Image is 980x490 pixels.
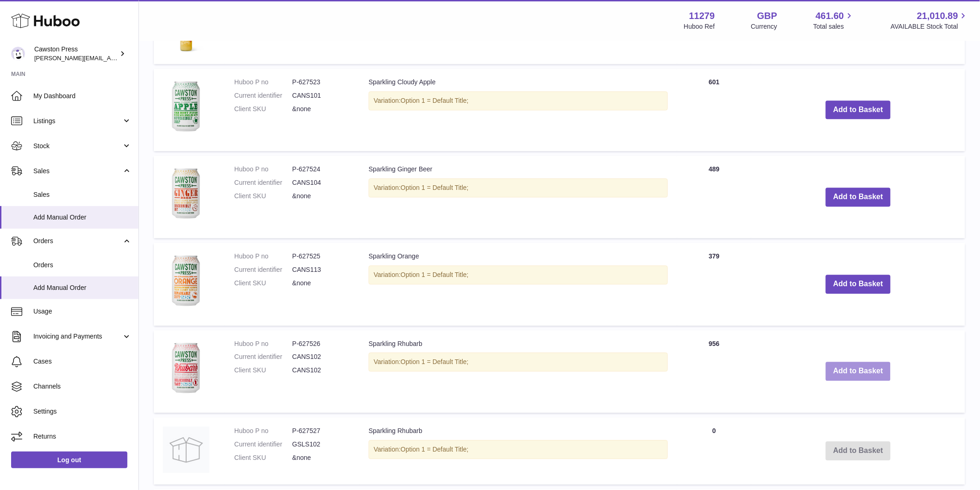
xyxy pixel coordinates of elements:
[292,265,350,274] dd: CANS113
[369,352,668,371] div: Variation:
[33,117,122,126] span: Listings
[369,178,668,197] div: Variation:
[234,178,292,187] dt: Current identifier
[33,407,132,416] span: Settings
[292,279,350,288] dd: &none
[292,453,350,462] dd: &none
[234,105,292,113] dt: Client SKU
[813,22,854,31] span: Total sales
[401,184,469,191] span: Option 1 = Default Title;
[292,105,350,113] dd: &none
[757,10,777,22] strong: GBP
[33,167,122,176] span: Sales
[34,45,118,63] div: Cawston Press
[33,261,132,270] span: Orders
[11,47,25,61] img: thomas.carson@cawstonpress.com
[163,339,209,401] img: Sparkling Rhubarb
[234,91,292,100] dt: Current identifier
[917,10,958,22] span: 21,010.89
[359,69,677,151] td: Sparkling Cloudy Apple
[751,22,778,31] div: Currency
[826,101,891,119] button: Add to Basket
[33,237,122,245] span: Orders
[891,22,969,31] span: AVAILABLE Stock Total
[34,54,235,62] span: [PERSON_NAME][EMAIL_ADDRESS][PERSON_NAME][DOMAIN_NAME]
[826,275,891,294] button: Add to Basket
[33,283,132,292] span: Add Manual Order
[359,243,677,325] td: Sparkling Orange
[677,330,751,413] td: 956
[292,366,350,375] dd: CANS102
[33,92,132,101] span: My Dashboard
[163,78,209,139] img: Sparkling Cloudy Apple
[684,22,715,31] div: Huboo Ref
[359,156,677,238] td: Sparkling Ginger Beer
[401,358,469,365] span: Option 1 = Default Title;
[369,91,668,110] div: Variation:
[163,165,209,226] img: Sparkling Ginger Beer
[234,453,292,462] dt: Client SKU
[677,243,751,325] td: 379
[292,427,350,435] dd: P-627527
[292,440,350,449] dd: GSLS102
[677,69,751,151] td: 601
[234,78,292,87] dt: Huboo P no
[359,417,677,484] td: Sparkling Rhubarb
[11,452,127,468] a: Log out
[816,10,844,22] span: 461.60
[292,192,350,201] dd: &none
[401,446,469,453] span: Option 1 = Default Title;
[33,142,122,151] span: Stock
[292,352,350,361] dd: CANS102
[369,265,668,284] div: Variation:
[33,382,132,391] span: Channels
[33,357,132,366] span: Cases
[401,97,469,104] span: Option 1 = Default Title;
[234,265,292,274] dt: Current identifier
[292,78,350,87] dd: P-627523
[826,362,891,381] button: Add to Basket
[234,165,292,174] dt: Huboo P no
[234,279,292,288] dt: Client SKU
[163,427,209,473] img: Sparkling Rhubarb
[677,417,751,484] td: 0
[163,252,209,314] img: Sparkling Orange
[33,307,132,316] span: Usage
[292,339,350,348] dd: P-627526
[401,271,469,278] span: Option 1 = Default Title;
[891,10,969,31] a: 21,010.89 AVAILABLE Stock Total
[234,366,292,375] dt: Client SKU
[33,190,132,199] span: Sales
[292,178,350,187] dd: CANS104
[359,330,677,413] td: Sparkling Rhubarb
[813,10,854,31] a: 461.60 Total sales
[33,213,132,222] span: Add Manual Order
[689,10,715,22] strong: 11279
[234,192,292,201] dt: Client SKU
[292,165,350,174] dd: P-627524
[234,352,292,361] dt: Current identifier
[369,440,668,459] div: Variation:
[234,440,292,449] dt: Current identifier
[677,156,751,238] td: 489
[234,252,292,261] dt: Huboo P no
[234,339,292,348] dt: Huboo P no
[292,91,350,100] dd: CANS101
[33,432,132,441] span: Returns
[33,332,122,341] span: Invoicing and Payments
[826,188,891,207] button: Add to Basket
[234,427,292,435] dt: Huboo P no
[292,252,350,261] dd: P-627525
